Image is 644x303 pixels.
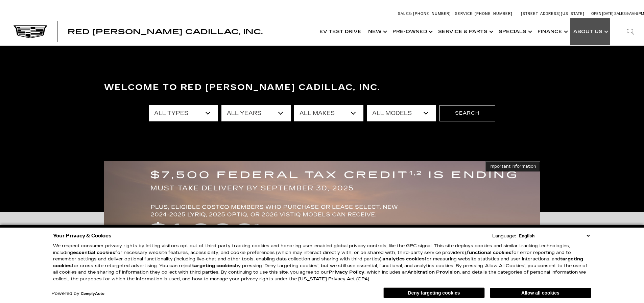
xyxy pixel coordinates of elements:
[591,11,614,16] span: Open [DATE]
[398,11,412,16] span: Sales:
[439,105,495,121] button: Search
[192,263,235,269] strong: targeting cookies
[14,25,47,38] img: Cadillac Dark Logo with Cadillac White Text
[570,18,610,45] a: About Us
[294,105,363,121] select: Filter by make
[453,12,514,16] a: Service: [PHONE_NUMBER]
[614,11,626,16] span: Sales:
[492,234,516,238] div: Language:
[467,250,511,255] strong: functional cookies
[435,18,495,45] a: Service & Parts
[389,18,435,45] a: Pre-Owned
[407,270,460,275] strong: Arbitration Provision
[68,28,263,35] a: Red [PERSON_NAME] Cadillac, Inc.
[413,11,451,16] span: [PHONE_NUMBER]
[329,270,364,275] a: Privacy Policy
[382,256,425,262] strong: analytics cookies
[490,288,591,298] button: Allow all cookies
[53,231,112,240] span: Your Privacy & Cookies
[68,28,263,36] span: Red [PERSON_NAME] Cadillac, Inc.
[73,250,115,255] strong: essential cookies
[367,105,436,121] select: Filter by model
[383,287,485,298] button: Deny targeting cookies
[53,243,591,282] p: We respect consumer privacy rights by letting visitors opt out of third-party tracking cookies an...
[626,11,644,16] span: 9 AM-6 PM
[534,18,570,45] a: Finance
[517,233,591,239] select: Language Select
[316,18,365,45] a: EV Test Drive
[104,81,540,94] h3: Welcome to Red [PERSON_NAME] Cadillac, Inc.
[365,18,389,45] a: New
[495,18,534,45] a: Specials
[221,105,291,121] select: Filter by year
[51,292,104,296] div: Powered by
[149,105,218,121] select: Filter by type
[455,11,474,16] span: Service:
[53,256,583,269] strong: targeting cookies
[521,11,585,16] a: [STREET_ADDRESS][US_STATE]
[81,292,104,296] a: ComplyAuto
[490,164,536,169] span: Important Information
[485,161,540,171] button: Important Information
[398,12,453,16] a: Sales: [PHONE_NUMBER]
[475,11,512,16] span: [PHONE_NUMBER]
